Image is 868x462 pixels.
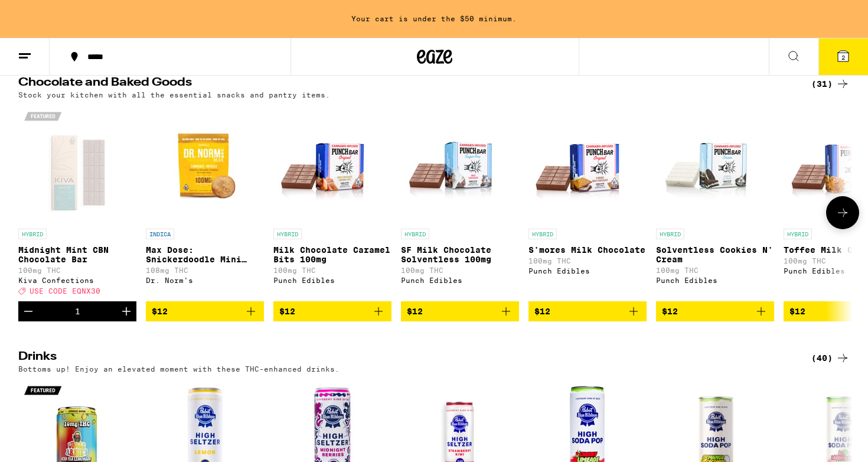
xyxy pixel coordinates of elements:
p: Bottoms up! Enjoy an elevated moment with these THC-enhanced drinks. [18,365,340,373]
a: Open page for SF Milk Chocolate Solventless 100mg from Punch Edibles [401,105,519,301]
h2: Chocolate and Baked Goods [18,77,792,91]
a: Open page for S'mores Milk Chocolate from Punch Edibles [528,105,647,301]
img: Dr. Norm's - Max Dose: Snickerdoodle Mini Cookie - Indica [146,105,264,223]
div: Punch Edibles [273,276,391,284]
img: Punch Edibles - Milk Chocolate Caramel Bits 100mg [273,105,391,223]
p: S'mores Milk Chocolate [528,245,647,255]
p: 100mg THC [656,266,774,274]
a: (31) [811,77,850,91]
p: Max Dose: Snickerdoodle Mini Cookie - Indica [146,245,264,264]
div: 1 [75,307,80,316]
p: 100mg THC [18,266,136,274]
p: 100mg THC [401,266,519,274]
a: Open page for Solventless Cookies N' Cream from Punch Edibles [656,105,774,301]
div: Kiva Confections [18,276,136,284]
div: Dr. Norm's [146,276,264,284]
button: Add to bag [656,301,774,321]
p: HYBRID [656,229,684,239]
p: HYBRID [401,229,429,239]
p: Midnight Mint CBN Chocolate Bar [18,245,136,264]
p: HYBRID [273,229,302,239]
button: Decrement [18,301,38,321]
button: Add to bag [528,301,647,321]
button: Increment [116,301,136,321]
p: SF Milk Chocolate Solventless 100mg [401,245,519,264]
div: Punch Edibles [528,267,647,275]
a: Open page for Midnight Mint CBN Chocolate Bar from Kiva Confections [18,105,136,301]
button: 2 [818,38,868,75]
p: HYBRID [528,229,557,239]
button: Add to bag [401,301,519,321]
p: INDICA [146,229,174,239]
span: $12 [789,307,805,316]
span: $12 [279,307,295,316]
p: HYBRID [784,229,812,239]
a: Open page for Max Dose: Snickerdoodle Mini Cookie - Indica from Dr. Norm's [146,105,264,301]
span: 2 [841,54,845,61]
span: $12 [662,307,678,316]
a: Open page for Milk Chocolate Caramel Bits 100mg from Punch Edibles [273,105,391,301]
p: 108mg THC [146,266,264,274]
a: (40) [811,351,850,365]
p: HYBRID [18,229,47,239]
span: Hi. Need any help? [7,8,85,18]
p: Stock your kitchen with all the essential snacks and pantry items. [18,91,330,99]
span: USE CODE EQNX30 [30,288,100,295]
p: 100mg THC [528,257,647,265]
img: Punch Edibles - SF Milk Chocolate Solventless 100mg [401,105,519,223]
p: Solventless Cookies N' Cream [656,245,774,264]
button: Add to bag [146,301,264,321]
div: Punch Edibles [656,276,774,284]
span: $12 [152,307,168,316]
img: Punch Edibles - S'mores Milk Chocolate [528,105,647,223]
button: Add to bag [273,301,391,321]
img: Punch Edibles - Solventless Cookies N' Cream [656,105,774,223]
p: Milk Chocolate Caramel Bits 100mg [273,245,391,264]
span: $12 [407,307,423,316]
span: $12 [534,307,550,316]
h2: Drinks [18,351,792,365]
div: Punch Edibles [401,276,519,284]
p: 100mg THC [273,266,391,274]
